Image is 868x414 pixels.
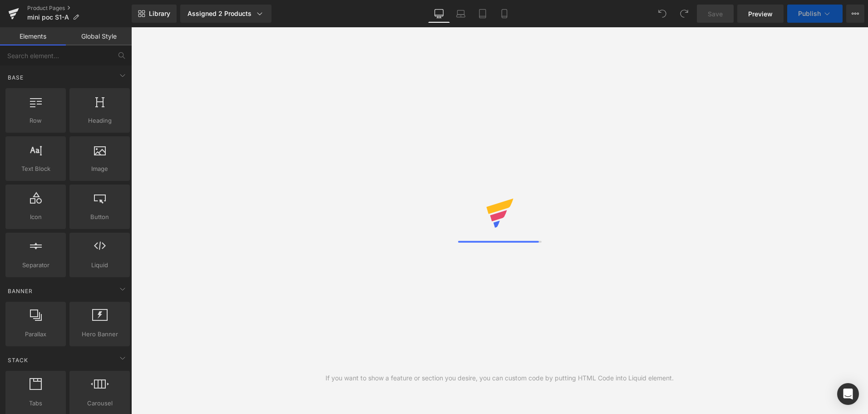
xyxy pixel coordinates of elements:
span: Separator [8,260,63,270]
a: Laptop [450,5,472,23]
span: Text Block [8,164,63,174]
span: Parallax [8,329,63,339]
div: Open Intercom Messenger [837,383,859,405]
span: Hero Banner [72,329,127,339]
div: If you want to show a feature or section you desire, you can custom code by putting HTML Code int... [325,373,674,383]
a: Product Pages [27,5,132,12]
span: Save [708,9,723,19]
a: Global Style [66,27,132,45]
a: New Library [132,5,177,23]
span: Preview [748,9,773,19]
span: Stack [7,356,29,364]
span: Icon [8,212,63,222]
span: Publish [798,10,821,17]
span: Image [72,164,127,174]
div: Assigned 2 Products [187,9,264,18]
span: Library [149,10,170,18]
span: Banner [7,287,34,295]
span: Row [8,116,63,125]
a: Desktop [428,5,450,23]
a: Preview [737,5,784,23]
span: mini poc S1-A [27,14,69,21]
span: Heading [72,116,127,125]
span: Tabs [8,399,63,408]
button: Redo [675,5,693,23]
a: Mobile [493,5,515,23]
span: Base [7,73,25,82]
a: Tablet [472,5,493,23]
button: Undo [653,5,671,23]
button: Publish [787,5,843,23]
span: Liquid [72,260,127,270]
span: Carousel [72,399,127,408]
button: More [846,5,864,23]
span: Button [72,212,127,222]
